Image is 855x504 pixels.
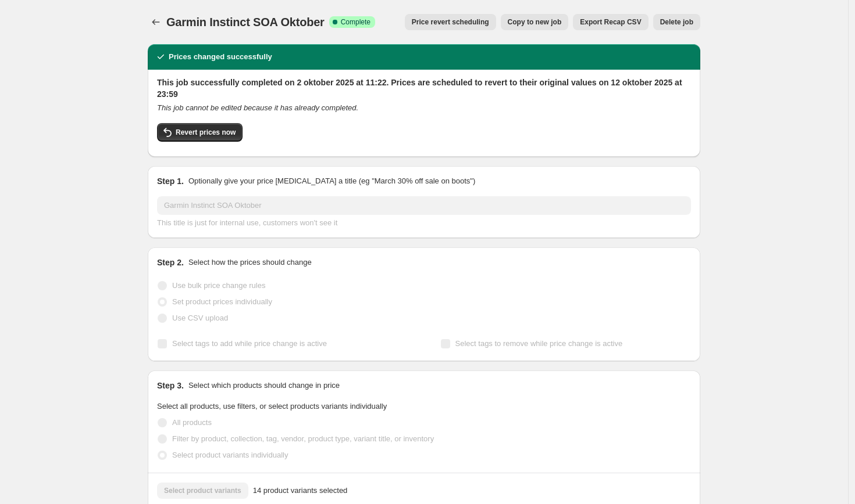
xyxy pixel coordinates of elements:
span: Garmin Instinct SOA Oktober [166,16,325,28]
span: Complete [341,17,370,27]
p: Optionally give your price [MEDICAL_DATA] a title (eg "March 30% off sale on boots") [188,175,475,187]
button: Export Recap CSV [573,14,648,30]
span: Set product prices individually [172,297,272,306]
button: Copy to new job [501,14,569,30]
span: Filter by product, collection, tag, vendor, product type, variant title, or inventory [172,434,434,443]
span: Export Recap CSV [580,17,641,27]
span: Revert prices now [176,128,236,137]
h2: Step 3. [157,380,184,391]
button: Price change jobs [148,14,164,30]
i: This job cannot be edited because it has already completed. [157,103,358,112]
button: Revert prices now [157,123,243,142]
span: Select tags to remove while price change is active [455,339,623,348]
span: All products [172,418,212,427]
h2: Prices changed successfully [169,51,272,63]
h2: This job successfully completed on 2 oktober 2025 at 11:22. Prices are scheduled to revert to the... [157,77,691,100]
span: Select tags to add while price change is active [172,339,327,348]
span: Select product variants individually [172,451,288,459]
span: This title is just for internal use, customers won't see it [157,218,337,227]
span: Price revert scheduling [412,17,489,27]
p: Select how the prices should change [188,257,312,268]
span: Select all products, use filters, or select products variants individually [157,402,387,411]
button: Price revert scheduling [405,14,496,30]
p: Select which products should change in price [188,380,340,391]
h2: Step 1. [157,175,184,187]
input: 30% off holiday sale [157,196,691,215]
button: Delete job [653,14,700,30]
span: Use CSV upload [172,314,228,322]
span: Copy to new job [508,17,562,27]
span: 14 product variants selected [253,485,348,496]
span: Use bulk price change rules [172,281,265,290]
span: Delete job [660,17,693,27]
h2: Step 2. [157,257,184,268]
